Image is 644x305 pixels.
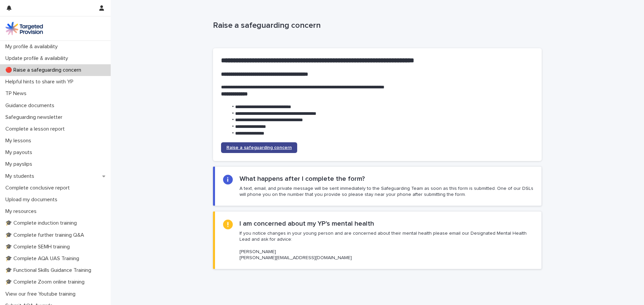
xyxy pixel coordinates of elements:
[3,161,38,167] p: My payslips
[3,90,32,97] p: TP News
[3,197,63,203] p: Upload my documents
[3,79,79,85] p: Helpful hints to share with YP
[3,185,75,191] p: Complete conclusive report
[239,175,365,183] h2: What happens after I complete the form?
[3,149,38,156] p: My payouts
[3,255,85,262] p: 🎓 Complete AQA UAS Training
[3,279,90,285] p: 🎓 Complete Zoom online training
[3,173,40,179] p: My students
[239,220,374,228] h2: I am concerned about my YP's mental health
[3,220,82,226] p: 🎓 Complete induction training
[3,291,81,297] p: View our free Youtube training
[3,114,68,121] p: Safeguarding newsletter
[3,55,73,62] p: Update profile & availability
[239,185,533,198] p: A text, email, and private message will be sent immediately to the Safeguarding Team as soon as t...
[3,244,75,250] p: 🎓 Complete SEMH training
[3,44,63,50] p: My profile & availability
[3,232,90,238] p: 🎓 Complete further training Q&A
[3,126,70,132] p: Complete a lesson report
[3,138,37,144] p: My lessons
[3,267,97,274] p: 🎓 Functional Skills Guidance Training
[5,22,43,35] img: M5nRWzHhSzIhMunXDL62
[239,230,533,261] p: If you notice changes in your young person and are concerned about their mental health please ema...
[213,21,539,30] p: Raise a safeguarding concern
[3,102,60,109] p: Guidance documents
[221,142,297,153] a: Raise a safeguarding concern
[226,145,292,150] span: Raise a safeguarding concern
[3,208,42,215] p: My resources
[3,67,87,73] p: 🔴 Raise a safeguarding concern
